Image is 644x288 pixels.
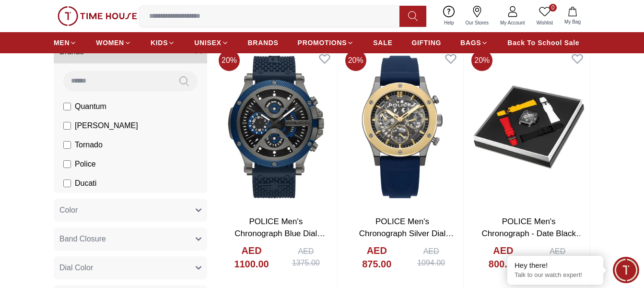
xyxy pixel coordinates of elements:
span: PROMOTIONS [298,38,347,48]
div: AED 1094.00 [409,246,454,269]
a: BAGS [460,34,488,51]
span: BRANDS [248,38,279,48]
img: ... [58,6,137,26]
a: GIFTING [411,34,441,51]
input: [PERSON_NAME] [63,122,71,130]
a: Back To School Sale [507,34,579,51]
button: Band Closure [54,228,207,251]
div: Chat Widget [613,257,639,283]
h4: AED 1100.00 [224,244,279,271]
span: BAGS [460,38,481,48]
span: MEN [54,38,70,48]
a: PROMOTIONS [298,34,354,51]
input: Ducati [63,180,71,187]
span: Ducati [75,178,96,189]
img: POLICE Men's Chronograph - Date Black Dial Watch - PEWGO0052402-SET [468,46,590,208]
input: Police [63,160,71,168]
span: My Account [496,19,529,26]
a: 0Wishlist [531,4,559,28]
a: MEN [54,34,77,51]
img: POLICE Men's Chronograph Silver Dial Watch - PEWJQ0006406 [341,46,464,208]
span: SALE [373,38,392,48]
span: Wishlist [533,19,557,26]
input: Tornado [63,141,71,149]
span: KIDS [151,38,168,48]
span: [PERSON_NAME] [75,120,138,132]
div: AED 1000.00 [535,246,581,269]
img: POLICE Men's Chronograph Blue Dial Watch - PEWJQ2110503 [215,46,337,208]
span: Police [75,158,96,170]
span: GIFTING [411,38,441,48]
input: Quantum [63,103,71,110]
span: WOMEN [96,38,124,48]
div: Hey there! [515,261,596,270]
span: Help [440,19,458,26]
span: Back To School Sale [507,38,579,48]
h4: AED 875.00 [351,244,403,271]
button: Color [54,199,207,222]
button: My Bag [559,5,586,27]
a: KIDS [151,34,175,51]
a: UNISEX [194,34,228,51]
button: Dial Color [54,256,207,279]
span: Our Stores [462,19,492,26]
a: Help [438,4,460,28]
div: AED 1375.00 [284,246,328,269]
a: SALE [373,34,392,51]
a: POLICE Men's Chronograph - Date Black Dial Watch - PEWGO0052402-SET [481,217,584,263]
a: Our Stores [460,4,494,28]
span: My Bag [561,18,585,25]
span: Quantum [75,101,106,112]
span: Band Closure [59,233,106,245]
span: 20 % [471,50,492,71]
a: WOMEN [96,34,131,51]
h4: AED 800.00 [477,244,529,271]
a: POLICE Men's Chronograph Blue Dial Watch - PEWJQ2110503 [231,217,326,251]
a: POLICE Men's Chronograph Silver Dial Watch - PEWJQ0006406 [357,217,454,251]
span: Tornado [75,139,103,151]
span: Color [59,204,78,216]
span: Dial Color [59,262,93,274]
span: 20 % [219,50,240,71]
a: BRANDS [248,34,279,51]
span: UNISEX [194,38,221,48]
span: 0 [549,4,557,12]
span: 20 % [345,50,366,71]
p: Talk to our watch expert! [515,271,596,279]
